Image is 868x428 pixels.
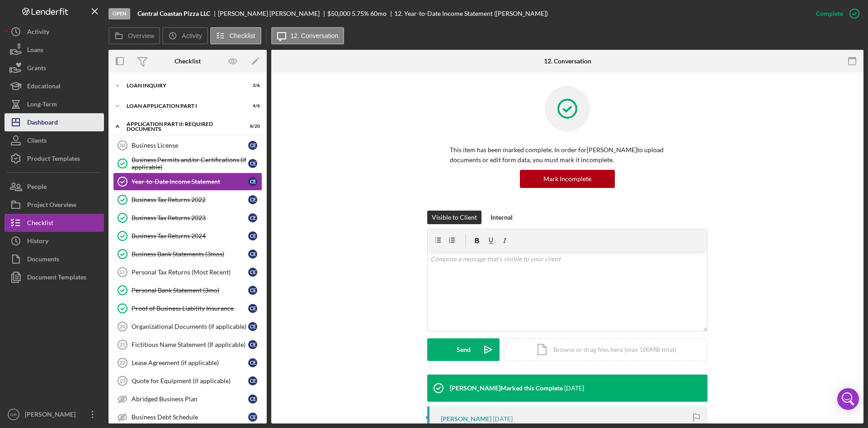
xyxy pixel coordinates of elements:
[113,317,262,336] a: 20Organizational Documents (if applicable)CE
[162,27,208,44] button: Activity
[457,338,471,361] div: Send
[5,23,104,41] button: Activity
[427,211,481,224] button: Visible to Client
[27,149,80,170] div: Product Templates
[248,250,257,259] div: C E
[248,376,257,385] div: C E
[137,10,210,17] b: Central Coastan Pizza LLC
[5,131,104,149] button: Clients
[27,131,47,152] div: Clients
[394,10,548,17] div: 12. Year-to-Date Income Statement ([PERSON_NAME])
[248,141,257,150] div: C E
[27,178,47,198] div: People
[113,263,262,281] a: 17Personal Tax Returns (Most Recent)CE
[327,10,350,17] span: $50,000
[182,32,202,39] label: Activity
[248,195,257,204] div: C E
[807,5,863,23] button: Complete
[248,177,257,186] div: C E
[441,415,491,423] div: [PERSON_NAME]
[5,232,104,250] a: History
[128,32,154,39] label: Overview
[23,405,81,426] div: [PERSON_NAME]
[837,388,859,410] div: Open Intercom Messenger
[5,250,104,268] a: Documents
[248,231,257,240] div: C E
[248,304,257,313] div: C E
[230,32,255,39] label: Checklist
[493,415,513,423] time: 2025-08-19 18:12
[248,394,257,404] div: C E
[248,322,257,331] div: C E
[113,372,262,390] a: 23Quote for Equipment (if applicable)CE
[5,41,104,59] button: Loans
[543,170,591,188] div: Mark Incomplete
[248,159,257,168] div: C E
[5,77,104,95] a: Educational
[113,281,262,299] a: Personal Bank Statement (3mo)CE
[244,124,260,129] div: 8 / 20
[27,23,49,43] div: Activity
[248,286,257,295] div: C E
[816,5,843,23] div: Complete
[132,395,248,403] div: Abridged Business Plan
[248,413,257,422] div: C E
[5,196,104,214] button: Project Overview
[5,113,104,131] button: Dashboard
[132,142,248,149] div: Business License
[113,136,262,154] a: 10Business LicenseCE
[5,95,104,113] button: Long-Term
[113,408,262,426] a: Business Debt ScheduleCE
[113,209,262,227] a: Business Tax Returns 2023CE
[127,83,237,88] div: Loan Inquiry
[491,211,513,224] div: Internal
[291,32,339,39] label: 12. Conversation
[564,385,584,392] time: 2025-08-19 18:13
[486,211,517,224] button: Internal
[248,358,257,367] div: C E
[108,8,130,19] div: Open
[27,250,59,270] div: Documents
[132,156,248,171] div: Business Permits and/or Certifications (if applicable)
[5,268,104,286] button: Document Templates
[113,154,262,173] a: Business Permits and/or Certifications (if applicable)CE
[113,354,262,372] a: 22Lease Agreement (if applicable)CE
[120,342,125,347] tspan: 21
[10,412,17,417] text: GR
[132,305,248,312] div: Proof of Business Liability Insurance
[120,378,125,384] tspan: 23
[132,377,248,385] div: Quote for Equipment (if applicable)
[5,178,104,196] a: People
[113,336,262,354] a: 21Fictitious Name Statement (If applicable)CE
[113,173,262,191] a: Year-to-Date Income StatementCE
[119,143,125,148] tspan: 10
[5,214,104,232] a: Checklist
[5,149,104,168] button: Product Templates
[27,41,43,61] div: Loans
[210,27,261,44] button: Checklist
[108,27,160,44] button: Overview
[113,227,262,245] a: Business Tax Returns 2024CE
[5,59,104,77] button: Grants
[113,245,262,263] a: Business Bank Statements (3mos)CE
[244,83,260,88] div: 3 / 6
[5,405,104,423] button: GR[PERSON_NAME]
[427,338,500,361] button: Send
[132,269,248,276] div: Personal Tax Returns (Most Recent)
[248,268,257,277] div: C E
[120,324,125,329] tspan: 20
[132,196,248,203] div: Business Tax Returns 2022
[27,113,58,134] div: Dashboard
[175,58,201,65] div: Checklist
[27,214,53,234] div: Checklist
[132,359,248,366] div: Lease Agreement (if applicable)
[218,10,327,17] div: [PERSON_NAME] [PERSON_NAME]
[113,390,262,408] a: Abridged Business PlanCE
